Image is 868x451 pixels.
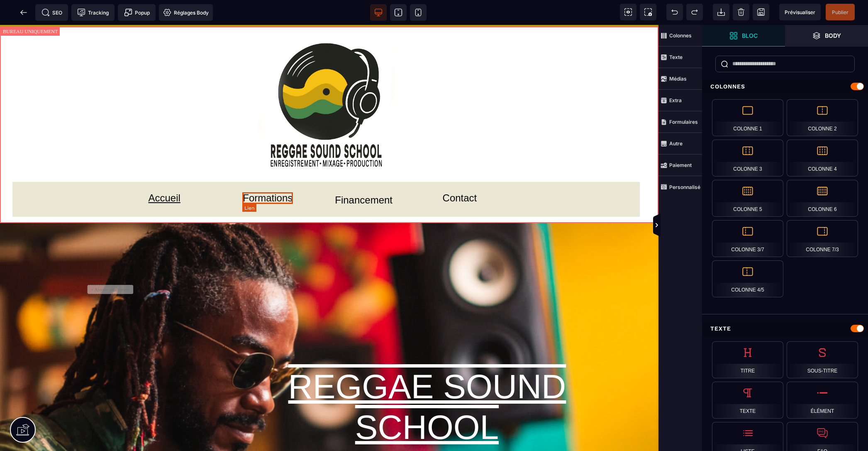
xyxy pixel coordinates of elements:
div: Colonne 1 [712,99,783,136]
strong: Extra [669,97,682,103]
span: Publier [832,9,848,15]
span: Colonnes [658,25,702,47]
a: Contact [443,167,477,179]
span: Rétablir [686,4,703,20]
div: Titre [712,341,783,378]
span: Enregistrer le contenu [826,4,855,20]
span: Paiement [658,154,702,176]
div: Texte [702,321,868,336]
span: Ouvrir les calques [785,25,868,47]
span: Métadata SEO [35,4,68,21]
span: Aperçu [779,4,821,20]
strong: Paiement [669,162,692,168]
span: Extra [658,90,702,111]
a: Formations [243,167,293,179]
span: Défaire [666,4,683,20]
span: Voir tablette [390,4,407,21]
span: Créer une alerte modale [118,4,156,21]
span: Voir mobile [410,4,427,21]
div: Texte [712,382,783,419]
span: Capture d'écran [640,4,656,20]
div: Élément [787,382,858,419]
span: Voir les composants [620,4,636,20]
span: SEO [41,8,62,17]
div: Colonne 3 [712,140,783,176]
span: Nettoyage [733,4,749,20]
div: Colonne 4/5 [712,260,783,297]
div: Colonne 4 [787,140,858,176]
div: Sous-titre [787,341,858,378]
span: Retour [15,4,32,21]
a: Financement [335,169,393,181]
span: Code de suivi [71,4,115,21]
div: Colonne 2 [787,99,858,136]
span: REGGAE SOUND SCHOOL [288,343,566,421]
span: Importer [713,4,729,20]
div: Colonne 6 [787,180,858,217]
span: Personnalisé [658,176,702,198]
strong: Bloc [742,32,758,39]
span: Favicon [159,4,213,21]
a: Financement [335,169,393,181]
strong: Personnalisé [669,184,700,190]
div: Colonne 5 [712,180,783,217]
strong: Autre [669,140,683,147]
strong: Body [825,32,841,39]
div: Colonne 7/3 [787,220,858,257]
span: Voir bureau [370,4,387,21]
strong: Texte [669,54,683,60]
span: Réglages Body [163,8,209,17]
strong: Formulaires [669,119,698,125]
span: Formulaires [658,111,702,133]
span: Tracking [77,8,109,17]
span: Médias [658,68,702,90]
strong: Colonnes [669,32,692,39]
img: 4275e03cccdd2596e6c8e3e803fb8e3d_LOGO_REGGAE_SOUND_SCHOOL_2025_.png [258,12,395,149]
span: Afficher les vues [702,213,710,238]
span: Prévisualiser [785,9,815,15]
strong: Médias [669,76,687,82]
div: Colonne 3/7 [712,220,783,257]
div: Colonnes [702,79,868,94]
span: Ouvrir les blocs [702,25,785,47]
span: Texte [658,47,702,68]
span: Autre [658,133,702,154]
span: Enregistrer [753,4,769,20]
a: Accueil [149,167,180,179]
span: Popup [124,8,150,17]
